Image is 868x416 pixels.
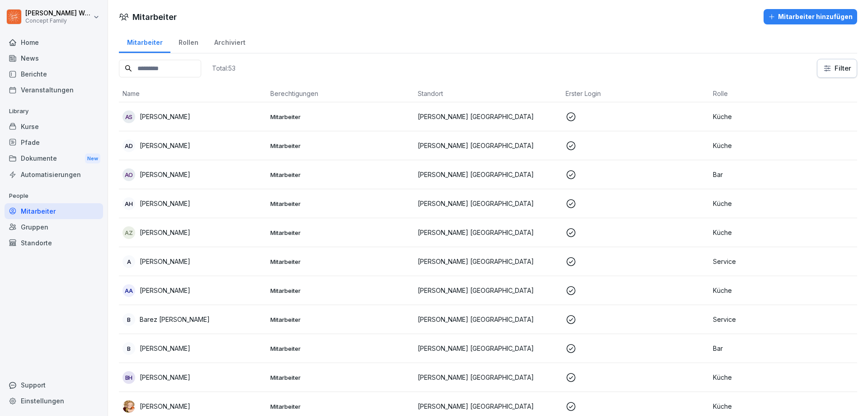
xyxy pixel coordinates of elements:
p: Mitarbeiter [270,142,411,150]
div: AA [123,284,135,297]
div: B [123,342,135,355]
div: Veranstaltungen [5,82,103,98]
p: Mitarbeiter [270,171,411,179]
a: Berichte [5,66,103,82]
p: Mitarbeiter [270,258,411,266]
a: Rollen [170,30,206,53]
p: [PERSON_NAME] [GEOGRAPHIC_DATA] [418,373,558,382]
p: Bar [713,344,854,353]
img: gl91fgz8pjwqs931pqurrzcv.png [123,400,135,413]
p: [PERSON_NAME] [140,170,190,179]
a: Pfade [5,134,103,150]
p: Mitarbeiter [270,316,411,324]
div: Dokumente [5,150,103,167]
p: Mitarbeiter [270,402,411,411]
p: Küche [713,373,854,382]
p: [PERSON_NAME] [140,228,190,237]
p: Küche [713,402,854,411]
a: DokumenteNew [5,150,103,167]
p: [PERSON_NAME] [140,373,190,382]
p: Library [5,104,103,119]
div: B [123,313,135,326]
div: New [85,153,100,164]
div: Mitarbeiter hinzufügen [768,12,853,22]
div: Filter [823,64,851,73]
a: Einstellungen [5,393,103,409]
a: Kurse [5,119,103,134]
p: Küche [713,228,854,237]
p: Total: 53 [212,64,236,72]
p: Küche [713,199,854,208]
th: Standort [414,85,562,102]
p: [PERSON_NAME] [140,286,190,295]
p: [PERSON_NAME] [140,344,190,353]
p: [PERSON_NAME] [GEOGRAPHIC_DATA] [418,286,558,295]
p: [PERSON_NAME] [140,257,190,266]
a: Mitarbeiter [119,30,170,53]
p: Barez [PERSON_NAME] [140,315,210,324]
a: Standorte [5,235,103,251]
p: [PERSON_NAME] [GEOGRAPHIC_DATA] [418,199,558,208]
a: News [5,50,103,66]
p: Küche [713,112,854,121]
div: AZ [123,226,135,239]
a: Home [5,34,103,50]
p: Mitarbeiter [270,373,411,382]
p: Küche [713,141,854,150]
p: [PERSON_NAME] [GEOGRAPHIC_DATA] [418,228,558,237]
th: Berechtigungen [267,85,415,102]
p: Mitarbeiter [270,229,411,237]
div: AS [123,110,135,123]
p: Mitarbeiter [270,287,411,295]
a: Gruppen [5,219,103,235]
div: Support [5,377,103,393]
p: [PERSON_NAME] [GEOGRAPHIC_DATA] [418,344,558,353]
th: Name [119,85,267,102]
p: [PERSON_NAME] [GEOGRAPHIC_DATA] [418,112,558,121]
p: [PERSON_NAME] Weichsel [25,10,91,17]
p: [PERSON_NAME] [GEOGRAPHIC_DATA] [418,141,558,150]
p: [PERSON_NAME] [140,141,190,150]
h1: Mitarbeiter [132,11,177,23]
button: Filter [817,59,857,77]
div: A [123,255,135,268]
th: Erster Login [562,85,710,102]
p: Mitarbeiter [270,200,411,208]
p: Mitarbeiter [270,113,411,121]
p: [PERSON_NAME] [GEOGRAPHIC_DATA] [418,170,558,179]
p: Mitarbeiter [270,344,411,353]
a: Mitarbeiter [5,203,103,219]
button: Mitarbeiter hinzufügen [764,9,857,24]
p: Küche [713,286,854,295]
th: Rolle [709,85,857,102]
p: [PERSON_NAME] [140,112,190,121]
p: Service [713,315,854,324]
p: [PERSON_NAME] [140,402,190,411]
div: BH [123,371,135,384]
div: AH [123,197,135,210]
p: Concept Family [25,18,91,24]
p: [PERSON_NAME] [GEOGRAPHIC_DATA] [418,315,558,324]
div: AO [123,168,135,181]
div: AD [123,139,135,152]
p: [PERSON_NAME] [140,199,190,208]
a: Automatisierungen [5,167,103,182]
p: People [5,189,103,203]
a: Archiviert [206,30,253,53]
p: Bar [713,170,854,179]
p: [PERSON_NAME] [GEOGRAPHIC_DATA] [418,257,558,266]
p: [PERSON_NAME] [GEOGRAPHIC_DATA] [418,402,558,411]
